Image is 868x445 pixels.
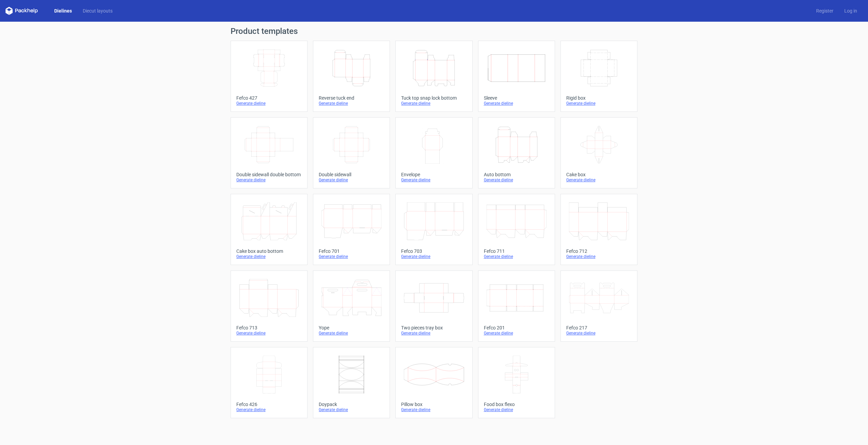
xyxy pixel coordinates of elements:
[478,41,555,112] a: SleeveGenerate dieline
[478,347,555,418] a: Food box flexoGenerate dieline
[484,254,549,259] div: Generate dieline
[313,41,390,112] a: Reverse tuck endGenerate dieline
[395,194,472,265] a: Fefco 703Generate dieline
[395,41,472,112] a: Tuck top snap lock bottomGenerate dieline
[560,194,637,265] a: Fefco 712Generate dieline
[319,402,384,407] div: Doypack
[236,248,302,254] div: Cake box auto bottom
[319,407,384,412] div: Generate dieline
[231,41,308,112] a: Fefco 427Generate dieline
[313,117,390,188] a: Double sidewallGenerate dieline
[566,330,632,336] div: Generate dieline
[566,172,632,177] div: Cake box
[236,407,302,412] div: Generate dieline
[566,95,632,101] div: Rigid box
[484,402,549,407] div: Food box flexo
[313,194,390,265] a: Fefco 701Generate dieline
[811,7,839,14] a: Register
[560,41,637,112] a: Rigid boxGenerate dieline
[77,7,118,14] a: Diecut layouts
[319,254,384,259] div: Generate dieline
[401,101,467,106] div: Generate dieline
[560,270,637,342] a: Fefco 217Generate dieline
[313,347,390,418] a: DoypackGenerate dieline
[566,325,632,330] div: Fefco 217
[401,407,467,412] div: Generate dieline
[319,95,384,101] div: Reverse tuck end
[319,325,384,330] div: Yope
[401,177,467,183] div: Generate dieline
[231,117,308,188] a: Double sidewall double bottomGenerate dieline
[231,270,308,342] a: Fefco 713Generate dieline
[566,248,632,254] div: Fefco 712
[478,270,555,342] a: Fefco 201Generate dieline
[236,101,302,106] div: Generate dieline
[236,325,302,330] div: Fefco 713
[484,101,549,106] div: Generate dieline
[236,95,302,101] div: Fefco 427
[484,407,549,412] div: Generate dieline
[236,254,302,259] div: Generate dieline
[484,177,549,183] div: Generate dieline
[319,248,384,254] div: Fefco 701
[560,117,637,188] a: Cake boxGenerate dieline
[839,7,863,14] a: Log in
[484,325,549,330] div: Fefco 201
[236,330,302,336] div: Generate dieline
[49,7,77,14] a: Dielines
[319,101,384,106] div: Generate dieline
[401,325,467,330] div: Two pieces tray box
[566,101,632,106] div: Generate dieline
[401,172,467,177] div: Envelope
[231,27,637,35] h1: Product templates
[484,95,549,101] div: Sleeve
[484,330,549,336] div: Generate dieline
[236,172,302,177] div: Double sidewall double bottom
[566,254,632,259] div: Generate dieline
[401,254,467,259] div: Generate dieline
[566,177,632,183] div: Generate dieline
[401,330,467,336] div: Generate dieline
[395,270,472,342] a: Two pieces tray boxGenerate dieline
[484,172,549,177] div: Auto bottom
[319,172,384,177] div: Double sidewall
[319,330,384,336] div: Generate dieline
[478,117,555,188] a: Auto bottomGenerate dieline
[395,347,472,418] a: Pillow boxGenerate dieline
[236,177,302,183] div: Generate dieline
[484,248,549,254] div: Fefco 711
[236,402,302,407] div: Fefco 426
[401,248,467,254] div: Fefco 703
[319,177,384,183] div: Generate dieline
[401,95,467,101] div: Tuck top snap lock bottom
[478,194,555,265] a: Fefco 711Generate dieline
[231,347,308,418] a: Fefco 426Generate dieline
[401,402,467,407] div: Pillow box
[313,270,390,342] a: YopeGenerate dieline
[231,194,308,265] a: Cake box auto bottomGenerate dieline
[395,117,472,188] a: EnvelopeGenerate dieline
